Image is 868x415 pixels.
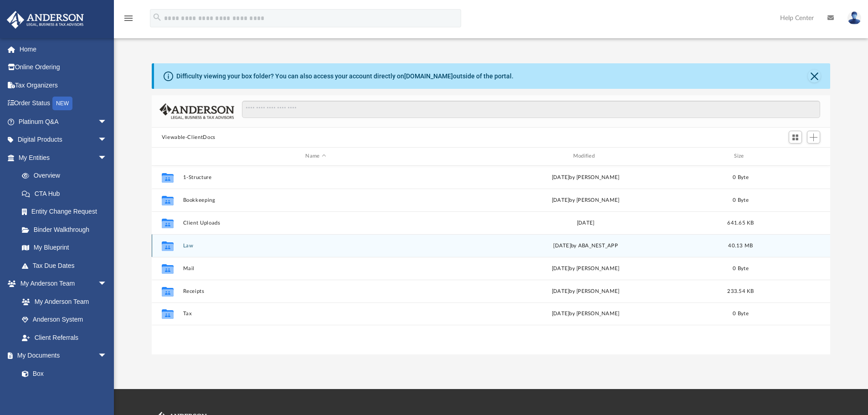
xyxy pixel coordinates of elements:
button: Switch to Grid View [789,131,802,143]
img: User Pic [847,11,861,25]
a: CTA Hub [13,184,121,203]
div: [DATE] by [PERSON_NAME] [452,287,718,295]
span: 0 Byte [733,197,749,202]
div: [DATE] by [PERSON_NAME] [452,173,718,181]
a: [DOMAIN_NAME] [404,72,453,80]
button: Tax [183,311,448,317]
a: Digital Productsarrow_drop_down [6,131,121,149]
div: [DATE] by [PERSON_NAME] [452,264,718,272]
div: [DATE] by [PERSON_NAME] [452,196,718,204]
a: Tax Organizers [6,76,121,94]
a: Home [6,40,121,58]
span: arrow_drop_down [98,275,116,293]
a: menu [123,17,134,24]
span: arrow_drop_down [98,347,116,365]
span: arrow_drop_down [98,149,116,167]
a: Order StatusNEW [6,94,121,113]
div: [DATE] [452,219,718,227]
button: Client Uploads [183,220,448,226]
input: Search files and folders [242,101,820,118]
div: id [156,152,179,160]
div: id [763,152,827,160]
a: My Entitiesarrow_drop_down [6,149,121,167]
span: 0 Byte [733,174,749,179]
a: Meeting Minutes [13,383,116,401]
i: search [152,12,162,22]
img: Anderson Advisors Platinum Portal [4,11,87,29]
a: Client Referrals [13,328,116,347]
a: Overview [13,167,121,185]
button: Add [807,131,821,143]
div: grid [152,166,831,354]
span: arrow_drop_down [98,113,116,131]
button: Law [183,243,448,249]
span: 0 Byte [733,311,749,316]
a: Entity Change Request [13,203,121,221]
span: 40.13 MB [728,243,753,248]
i: menu [123,13,134,24]
span: 0 Byte [733,266,749,271]
a: Online Ordering [6,58,121,77]
div: Modified [452,152,719,160]
a: My Anderson Team [13,292,112,311]
button: 1-Structure [183,174,448,180]
a: Tax Due Dates [13,256,121,275]
div: Size [722,152,759,160]
button: Receipts [183,288,448,294]
button: Viewable-ClientDocs [162,133,216,142]
div: [DATE] by ABA_NEST_APP [452,241,718,250]
div: Difficulty viewing your box folder? You can also access your account directly on outside of the p... [176,72,514,81]
a: My Anderson Teamarrow_drop_down [6,275,116,293]
span: 641.65 KB [727,220,754,225]
div: Name [182,152,448,160]
div: [DATE] by [PERSON_NAME] [452,310,718,318]
button: Close [808,70,821,82]
div: NEW [52,97,72,110]
button: Mail [183,266,448,272]
a: My Documentsarrow_drop_down [6,347,116,365]
a: Platinum Q&Aarrow_drop_down [6,113,121,131]
a: Binder Walkthrough [13,220,121,239]
span: 233.54 KB [727,288,754,293]
a: Anderson System [13,311,116,329]
button: Bookkeeping [183,197,448,203]
a: My Blueprint [13,239,116,257]
span: arrow_drop_down [98,131,116,149]
a: Box [13,364,112,383]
